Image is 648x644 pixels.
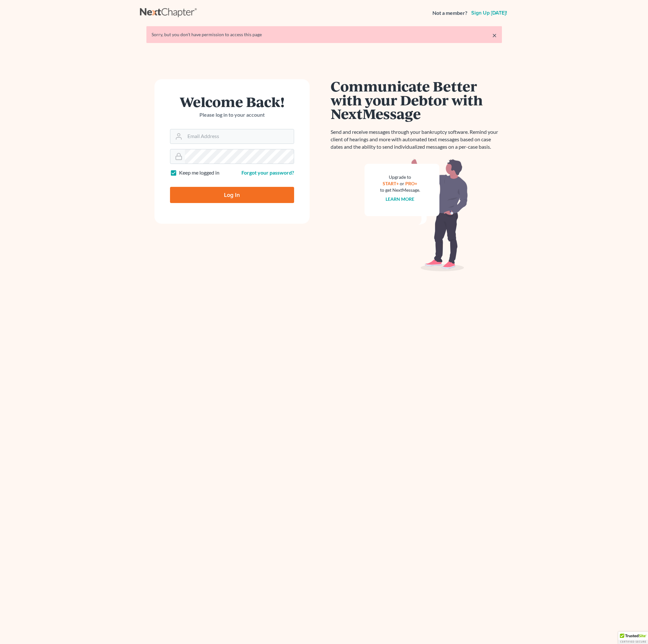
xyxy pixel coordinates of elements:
a: Forgot your password? [241,169,294,176]
a: PRO+ [405,181,417,186]
p: Please log in to your account [170,111,294,119]
h1: Communicate Better with your Debtor with NextMessage [331,79,502,121]
a: START+ [383,181,399,186]
input: Email Address [185,129,294,144]
span: or [400,181,404,186]
img: nextmessage_bg-59042aed3d76b12b5cd301f8e5b87938c9018125f34e5fa2b7a6b67550977c72.svg [365,158,468,272]
h1: Welcome Back! [170,95,294,109]
a: × [492,31,497,39]
p: Send and receive messages through your bankruptcy software. Remind your client of hearings and mo... [331,128,502,151]
div: to get NextMessage. [380,187,420,193]
label: Keep me logged in [179,169,219,177]
strong: Not a member? [432,9,467,17]
a: Sign up [DATE]! [470,10,508,16]
a: Learn more [386,196,414,202]
div: Upgrade to [380,174,420,180]
input: Log In [170,187,294,203]
div: TrustedSite Certified [618,632,648,644]
div: Sorry, but you don't have permission to access this page [152,31,497,38]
